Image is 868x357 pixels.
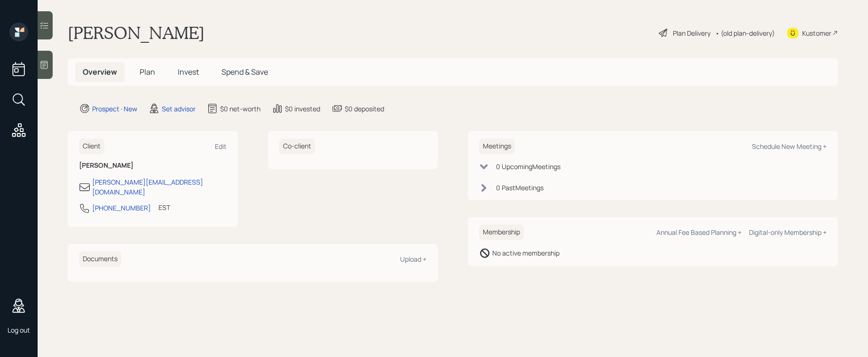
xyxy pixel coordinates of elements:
span: Invest [178,67,199,77]
div: [PHONE_NUMBER] [92,203,151,213]
h6: Client [79,139,104,154]
div: Log out [8,326,30,334]
div: Plan Delivery [673,28,710,38]
div: Annual Fee Based Planning + [656,228,742,237]
div: Digital-only Membership + [749,228,827,237]
h6: Meetings [479,139,515,154]
h6: Documents [79,251,121,267]
div: Schedule New Meeting + [752,142,827,151]
div: $0 invested [285,104,320,114]
div: $0 net-worth [220,104,260,114]
span: Overview [83,67,117,77]
div: Prospect · New [92,104,137,114]
div: [PERSON_NAME][EMAIL_ADDRESS][DOMAIN_NAME] [92,177,227,197]
h6: [PERSON_NAME] [79,162,227,170]
div: 0 Past Meeting s [496,183,544,193]
div: EST [158,202,170,212]
div: Kustomer [802,28,831,38]
div: Upload + [400,255,426,264]
div: 0 Upcoming Meeting s [496,162,560,171]
span: Plan [140,67,155,77]
h6: Membership [479,225,524,240]
h6: Co-client [279,139,315,154]
div: Set advisor [162,104,196,114]
span: Spend & Save [221,67,268,77]
h1: [PERSON_NAME] [68,23,205,43]
div: No active membership [492,248,560,258]
div: $0 deposited [345,104,384,114]
div: Edit [215,142,227,151]
div: • (old plan-delivery) [715,28,775,38]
